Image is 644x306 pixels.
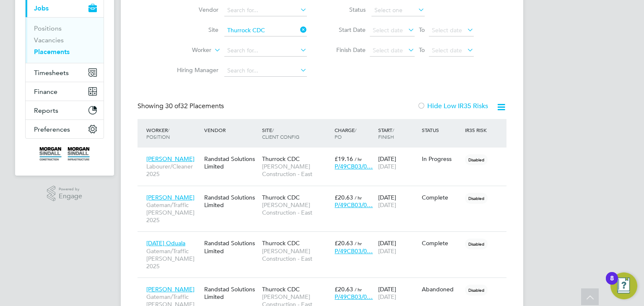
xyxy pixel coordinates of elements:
[262,127,299,140] span: / Client Config
[34,24,62,32] a: Positions
[224,25,307,36] input: Search for...
[144,189,506,196] a: [PERSON_NAME]Gateman/Traffic [PERSON_NAME] 2025Randstad Solutions LimitedThurrock CDC[PERSON_NAME...
[146,201,200,224] span: Gateman/Traffic [PERSON_NAME] 2025
[355,286,362,293] span: / hr
[224,65,307,77] input: Search for...
[378,201,396,209] span: [DATE]
[202,281,260,305] div: Randstad Solutions Limited
[262,194,300,201] span: Thurrock CDC
[432,26,462,34] span: Select date
[378,127,394,140] span: / Finish
[260,122,332,144] div: Site
[371,5,425,16] input: Select one
[335,247,373,255] span: P/49CB03/0…
[165,102,224,110] span: 32 Placements
[146,194,195,201] span: [PERSON_NAME]
[376,281,420,305] div: [DATE]
[26,63,104,82] button: Timesheets
[422,155,461,163] div: In Progress
[202,151,260,174] div: Randstad Solutions Limited
[463,122,492,137] div: IR35 Risk
[262,247,330,262] span: [PERSON_NAME] Construction - East
[34,88,57,96] span: Finance
[262,163,330,178] span: [PERSON_NAME] Construction - East
[610,278,614,289] div: 8
[144,150,506,158] a: [PERSON_NAME]Labourer/Cleaner 2025Randstad Solutions LimitedThurrock CDC[PERSON_NAME] Constructio...
[202,189,260,213] div: Randstad Solutions Limited
[432,47,462,54] span: Select date
[465,285,488,296] span: Disabled
[328,26,366,34] label: Start Date
[262,155,300,163] span: Thurrock CDC
[34,36,64,44] a: Vacancies
[376,189,420,213] div: [DATE]
[26,120,104,138] button: Preferences
[170,6,218,13] label: Vendor
[34,125,70,133] span: Preferences
[378,293,396,301] span: [DATE]
[170,26,218,34] label: Site
[422,239,461,247] div: Complete
[378,163,396,170] span: [DATE]
[465,154,488,165] span: Disabled
[422,285,461,293] div: Abandoned
[34,48,70,56] a: Placements
[332,122,376,144] div: Charge
[163,46,211,54] label: Worker
[335,239,353,247] span: £20.63
[202,122,260,137] div: Vendor
[59,186,82,193] span: Powered by
[328,6,366,13] label: Status
[224,5,307,16] input: Search for...
[376,235,420,259] div: [DATE]
[335,155,353,163] span: £19.16
[26,82,104,101] button: Finance
[262,201,330,216] span: [PERSON_NAME] Construction - East
[335,293,373,301] span: P/49CB03/0…
[422,194,461,201] div: Complete
[25,147,104,161] a: Go to home page
[335,194,353,201] span: £20.63
[39,147,90,161] img: morgansindall-logo-retina.png
[34,4,49,12] span: Jobs
[26,17,104,63] div: Jobs
[144,235,506,242] a: [DATE] OdualaGateman/Traffic [PERSON_NAME] 2025Randstad Solutions LimitedThurrock CDC[PERSON_NAME...
[335,127,356,140] span: / PO
[416,24,427,35] span: To
[355,194,362,201] span: / hr
[416,44,427,55] span: To
[146,239,185,247] span: [DATE] Oduala
[138,102,226,111] div: Showing
[376,151,420,174] div: [DATE]
[376,122,420,144] div: Start
[146,163,200,178] span: Labourer/Cleaner 2025
[170,66,218,74] label: Hiring Manager
[417,102,488,110] label: Hide Low IR35 Risks
[335,285,353,293] span: £20.63
[26,101,104,119] button: Reports
[146,247,200,270] span: Gateman/Traffic [PERSON_NAME] 2025
[355,156,362,162] span: / hr
[34,69,69,77] span: Timesheets
[328,46,366,54] label: Finish Date
[146,127,170,140] span: / Position
[224,45,307,57] input: Search for...
[202,235,260,259] div: Randstad Solutions Limited
[47,186,83,202] a: Powered byEngage
[144,122,202,144] div: Worker
[34,106,58,114] span: Reports
[335,163,373,170] span: P/49CB03/0…
[378,247,396,255] span: [DATE]
[165,102,180,110] span: 30 of
[355,240,362,246] span: / hr
[465,193,488,204] span: Disabled
[59,193,82,200] span: Engage
[335,201,373,209] span: P/49CB03/0…
[465,239,488,249] span: Disabled
[144,281,506,288] a: [PERSON_NAME]Gateman/Traffic [PERSON_NAME] 2025Randstad Solutions LimitedThurrock CDC[PERSON_NAME...
[373,26,403,34] span: Select date
[610,272,637,299] button: Open Resource Center, 8 new notifications
[262,239,300,247] span: Thurrock CDC
[146,155,195,163] span: [PERSON_NAME]
[373,47,403,54] span: Select date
